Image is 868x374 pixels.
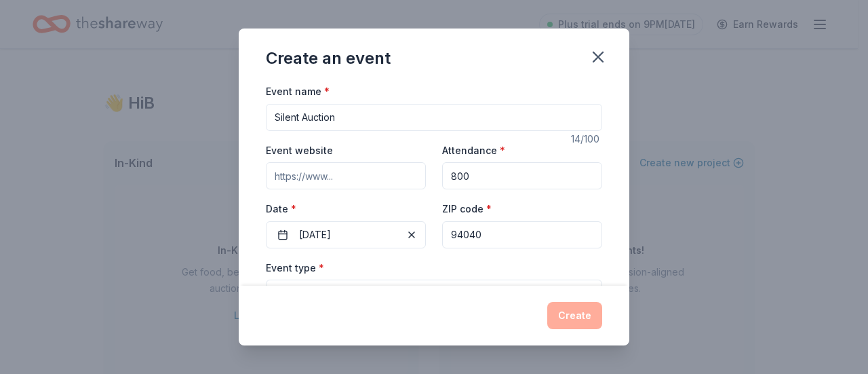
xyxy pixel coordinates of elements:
[266,261,324,275] label: Event type
[442,144,505,157] label: Attendance
[571,131,602,147] div: 14 /100
[442,221,602,248] input: 12345 (U.S. only)
[266,202,426,216] label: Date
[266,162,426,189] input: https://www...
[442,162,602,189] input: 20
[266,104,602,131] input: Spring Fundraiser
[266,48,391,69] div: Create an event
[266,221,426,248] button: [DATE]
[266,280,602,308] button: Select
[266,85,330,98] label: Event name
[442,202,492,216] label: ZIP code
[266,144,333,157] label: Event website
